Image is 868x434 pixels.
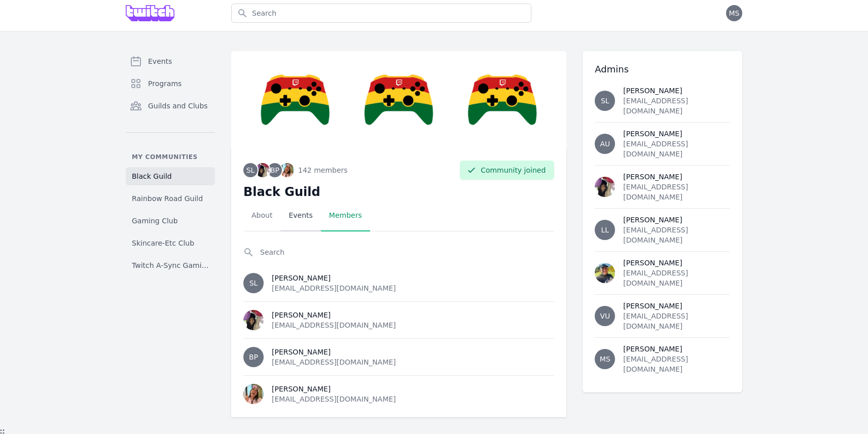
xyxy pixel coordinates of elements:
[126,256,215,274] a: Twitch A-Sync Gaming (TAG) Club
[132,171,172,181] span: Black Guild
[126,167,215,185] a: Black Guild
[132,216,178,226] span: Gaming Club
[623,86,730,96] div: [PERSON_NAME]
[623,311,730,331] div: [EMAIL_ADDRESS][DOMAIN_NAME]
[623,96,730,116] div: [EMAIL_ADDRESS][DOMAIN_NAME]
[126,153,215,161] p: My communities
[272,357,396,367] div: [EMAIL_ADDRESS][DOMAIN_NAME]
[243,244,554,261] input: Search
[132,193,203,204] span: Rainbow Road Guild
[126,51,215,274] nav: Sidebar
[126,212,215,230] a: Gaming Club
[231,4,531,23] input: Search
[148,101,208,111] span: Guilds and Clubs
[132,238,194,248] span: Skincare-Etc Club
[600,356,610,363] span: MS
[623,182,730,202] div: [EMAIL_ADDRESS][DOMAIN_NAME]
[126,51,215,71] a: Events
[272,384,396,394] div: [PERSON_NAME]
[298,165,348,175] span: 142 members
[623,129,730,139] div: [PERSON_NAME]
[272,394,396,404] div: [EMAIL_ADDRESS][DOMAIN_NAME]
[148,56,172,66] span: Events
[243,184,554,200] h2: Black Guild
[126,73,215,94] a: Programs
[623,268,730,288] div: [EMAIL_ADDRESS][DOMAIN_NAME]
[132,260,209,270] span: Twitch A-Sync Gaming (TAG) Club
[623,139,730,159] div: [EMAIL_ADDRESS][DOMAIN_NAME]
[623,225,730,245] div: [EMAIL_ADDRESS][DOMAIN_NAME]
[623,258,730,268] div: [PERSON_NAME]
[600,312,610,320] span: VU
[460,161,554,180] button: Community joined
[272,283,396,293] div: [EMAIL_ADDRESS][DOMAIN_NAME]
[272,347,396,357] div: [PERSON_NAME]
[270,167,279,174] span: BP
[623,301,730,311] div: [PERSON_NAME]
[623,215,730,225] div: [PERSON_NAME]
[272,320,396,330] div: [EMAIL_ADDRESS][DOMAIN_NAME]
[623,344,730,354] div: [PERSON_NAME]
[280,200,320,231] a: Events
[249,353,258,361] span: BP
[243,200,280,231] a: About
[126,96,215,116] a: Guilds and Clubs
[600,140,610,147] span: AU
[148,78,182,89] span: Programs
[595,63,730,75] h3: Admins
[321,200,370,231] a: Members
[623,172,730,182] div: [PERSON_NAME]
[126,234,215,252] a: Skincare-Etc Club
[601,226,609,233] span: LL
[249,280,258,287] span: SL
[246,167,255,174] span: SL
[729,10,740,17] span: MS
[272,310,396,320] div: [PERSON_NAME]
[272,273,396,283] div: [PERSON_NAME]
[726,5,742,21] button: MS
[126,5,174,21] img: Grove
[601,97,609,104] span: SL
[623,354,730,374] div: [EMAIL_ADDRESS][DOMAIN_NAME]
[126,189,215,208] a: Rainbow Road Guild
